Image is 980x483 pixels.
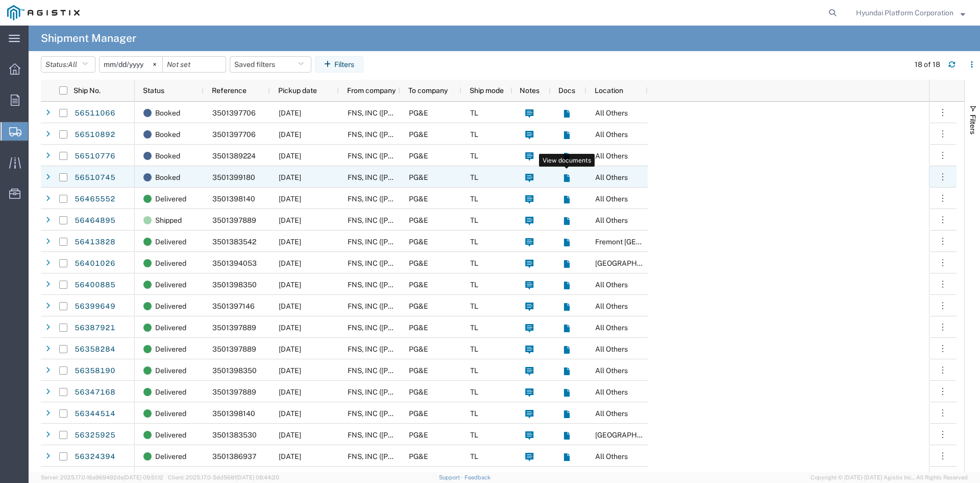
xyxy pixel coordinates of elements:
input: Not set [100,57,162,72]
span: Ship No. [73,86,101,95]
span: FNS, INC (Harmon)(C/O Hyundai Corporation) [348,366,527,375]
span: Pickup date [278,86,317,95]
span: 3501399180 [212,173,255,181]
span: 3501398350 [212,281,257,289]
a: 56510745 [74,170,116,186]
span: All Others [595,130,628,139]
span: FNS, INC (Harmon)(C/O Hyundai Corporation) [348,130,527,139]
input: Not set [163,57,226,72]
span: Notes [520,86,540,95]
span: TL [470,130,478,139]
span: Delivered [155,338,186,360]
span: 07/31/2025 [279,409,301,418]
span: PG&E [409,216,428,224]
span: 08/20/2025 [279,130,301,139]
button: Filters [315,56,363,73]
span: 3501397889 [212,345,256,353]
a: 56358284 [74,341,116,358]
span: TL [470,238,478,246]
span: FNS, INC (Harmon)(C/O Hyundai Corporation) [348,238,527,246]
span: TL [470,152,478,160]
span: 08/14/2025 [279,195,301,203]
span: FNS, INC (Harmon)(C/O Hyundai Corporation) [348,302,527,310]
span: All Others [595,324,628,332]
span: [DATE] 09:51:12 [124,474,163,480]
span: 08/19/2025 [279,173,301,181]
span: All Others [595,109,628,117]
span: All Others [595,388,628,396]
span: FNS, INC (Harmon)(C/O Hyundai Corporation) [348,409,527,418]
span: 08/20/2025 [279,109,301,117]
span: TL [470,302,478,310]
span: Delivered [155,231,186,252]
span: All Others [595,409,628,418]
span: TL [470,195,478,203]
img: logo [7,5,80,20]
span: PG&E [409,109,428,117]
a: 56347168 [74,384,116,401]
span: PG&E [409,409,428,418]
span: 08/05/2025 [279,324,301,332]
span: 3501386937 [212,452,256,461]
span: All Others [595,195,628,203]
span: FNS, INC (Harmon)(C/O Hyundai Corporation) [348,109,527,117]
a: 56401026 [74,256,116,272]
span: Ship mode [470,86,504,95]
a: 56358190 [74,363,116,379]
span: Reference [212,86,247,95]
span: TL [470,281,478,289]
span: TL [470,345,478,353]
span: Status [143,86,164,95]
span: All Others [595,152,628,160]
span: PG&E [409,452,428,461]
span: FNS, INC (Harmon)(C/O Hyundai Corporation) [348,345,527,353]
div: 18 of 18 [915,59,940,70]
span: TL [470,173,478,181]
span: All Others [595,345,628,353]
span: PG&E [409,281,428,289]
span: 08/20/2025 [279,152,301,160]
span: TL [470,259,478,267]
span: FNS, INC (Harmon)(C/O Hyundai Corporation) [348,259,527,267]
span: Location [595,86,623,95]
span: Delivered [155,403,186,424]
span: Delivered [155,381,186,403]
span: To company [408,86,448,95]
span: 08/06/2025 [279,302,301,310]
span: Delivered [155,252,186,274]
span: Delivered [155,424,186,446]
span: Copyright © [DATE]-[DATE] Agistix Inc., All Rights Reserved [811,473,968,482]
span: 3501397889 [212,324,256,332]
span: Delivered [155,274,186,295]
span: PG&E [409,130,428,139]
span: Hyundai Platform Corporation [856,7,953,18]
span: 3501397889 [212,216,256,224]
span: PG&E [409,238,428,246]
span: PG&E [409,324,428,332]
a: 56325925 [74,427,116,444]
span: 3501397146 [212,302,255,310]
span: All Others [595,281,628,289]
span: FNS, INC (Harmon)(C/O Hyundai Corporation) [348,324,527,332]
span: 3501383542 [212,238,256,246]
span: 07/30/2025 [279,431,301,439]
span: All Others [595,366,628,375]
span: Delivered [155,360,186,381]
span: TL [470,452,478,461]
span: From company [347,86,396,95]
a: 56510892 [74,127,116,143]
span: PG&E [409,259,428,267]
span: PG&E [409,345,428,353]
span: 3501398350 [212,366,257,375]
a: Feedback [464,474,491,480]
span: PG&E [409,152,428,160]
span: PG&E [409,195,428,203]
a: 56324394 [74,449,116,465]
span: 07/30/2025 [279,452,301,461]
span: Client: 2025.17.0-5dd568f [168,474,279,480]
span: 08/05/2025 [279,345,301,353]
span: TL [470,366,478,375]
span: Booked [155,167,180,188]
button: Saved filters [230,56,311,73]
a: 56400885 [74,277,116,293]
